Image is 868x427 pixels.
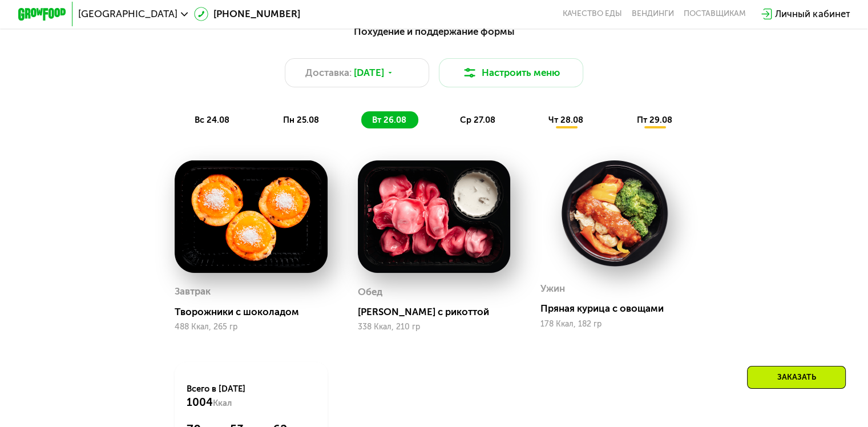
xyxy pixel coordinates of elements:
a: Качество еды [563,9,622,19]
div: Заказать [747,366,846,389]
div: Ужин [540,280,565,298]
span: Ккал [213,398,232,408]
a: Вендинги [632,9,674,19]
a: [PHONE_NUMBER] [194,7,300,21]
span: Доставка: [305,66,352,80]
div: Личный кабинет [775,7,850,21]
div: Пряная курица с овощами [540,303,703,315]
button: Настроить меню [439,58,584,87]
div: Всего в [DATE] [187,383,315,409]
span: вт 26.08 [372,115,406,125]
span: [DATE] [354,66,384,80]
div: 488 Ккал, 265 гр [175,323,328,332]
span: ср 27.08 [460,115,495,125]
div: Похудение и поддержание формы [77,24,791,39]
div: Завтрак [175,283,211,301]
div: 338 Ккал, 210 гр [358,323,511,332]
div: 178 Ккал, 182 гр [540,320,693,329]
span: вс 24.08 [195,115,229,125]
span: 1004 [187,396,213,409]
div: поставщикам [684,9,746,19]
div: [PERSON_NAME] с рикоттой [358,306,520,318]
div: Обед [358,283,382,301]
span: пт 29.08 [637,115,672,125]
span: [GEOGRAPHIC_DATA] [78,9,177,19]
span: пн 25.08 [283,115,319,125]
span: чт 28.08 [548,115,583,125]
div: Творожники с шоколадом [175,306,337,318]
